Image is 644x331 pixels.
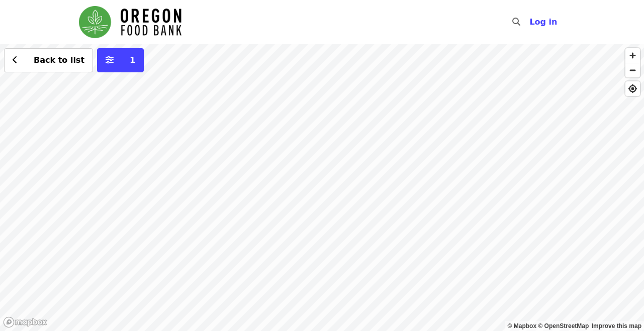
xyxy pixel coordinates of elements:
i: sliders-h icon [106,55,114,65]
i: search icon [512,17,520,27]
span: Back to list [34,55,84,65]
button: Back to list [4,48,93,72]
i: chevron-left icon [13,55,18,65]
button: More filters (1 selected) [97,48,144,72]
button: Find My Location [625,81,640,96]
input: Search [526,10,534,34]
span: 1 [130,55,135,65]
a: Mapbox logo [3,316,47,328]
button: Zoom In [625,48,640,63]
button: Log in [521,12,565,32]
a: OpenStreetMap [538,322,589,329]
span: Log in [529,17,557,27]
img: Oregon Food Bank - Home [79,6,181,38]
button: Zoom Out [625,63,640,77]
a: Mapbox [508,322,537,329]
a: Map feedback [592,322,641,329]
